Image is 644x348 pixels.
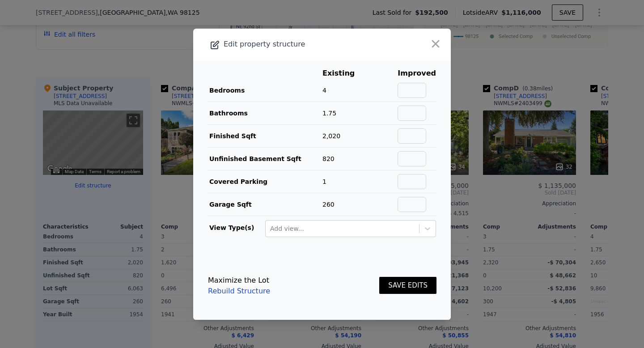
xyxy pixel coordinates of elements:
[208,124,322,147] td: Finished Sqft
[322,110,336,117] span: 1.75
[208,79,322,102] td: Bedrooms
[208,286,270,297] a: Rebuild Structure
[208,275,270,286] div: Maximize the Lot
[322,201,335,208] span: 260
[322,155,335,162] span: 820
[322,178,326,185] span: 1
[208,170,322,193] td: Covered Parking
[208,216,265,238] td: View Type(s)
[208,147,322,170] td: Unfinished Basement Sqft
[208,102,322,124] td: Bathrooms
[397,68,436,79] th: Improved
[322,68,369,79] th: Existing
[322,87,326,94] span: 4
[322,132,340,140] span: 2,020
[379,277,436,294] button: SAVE EDITS
[193,38,399,51] div: Edit property structure
[208,193,322,216] td: Garage Sqft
